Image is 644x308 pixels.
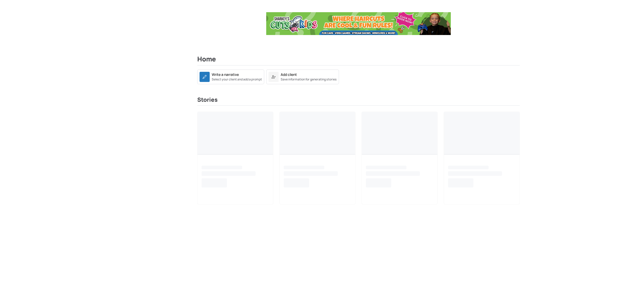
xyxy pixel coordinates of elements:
[266,70,339,84] a: Add clientSave information for generating stories
[197,55,520,65] h2: Home
[266,74,339,79] a: Add clientSave information for generating stories
[212,77,262,82] small: Select your client and add a prompt
[266,12,451,35] img: Ad Banner
[197,74,264,79] a: Write a narrativeSelect your client and add a prompt
[212,72,239,77] div: Write a narrative
[197,70,264,84] a: Write a narrativeSelect your client and add a prompt
[197,96,520,106] h3: Stories
[281,77,337,82] small: Save information for generating stories
[281,72,297,77] div: Add client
